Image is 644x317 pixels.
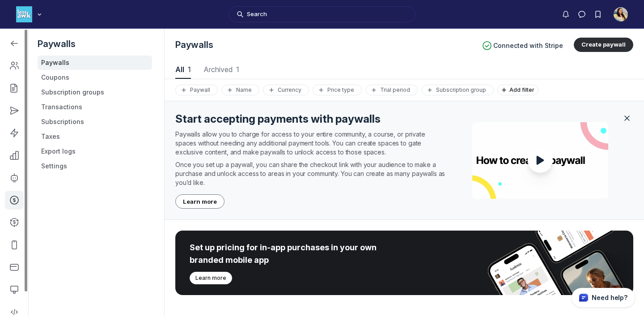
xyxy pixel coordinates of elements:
[175,130,447,157] p: Paywalls allow you to charge for access to your entire community, a course, or private spaces wit...
[38,56,152,70] a: Paywalls
[38,38,152,50] h5: Paywalls
[179,86,214,94] div: Paywall
[592,293,627,302] p: Need help?
[317,86,358,94] div: Price type
[497,85,538,95] button: Add filter
[590,6,606,22] button: Bookmarks
[574,38,633,52] button: Create paywall
[190,272,232,284] button: Learn more
[493,41,563,50] span: Connected with Stripe
[175,85,218,95] button: Paywall
[16,6,32,22] img: Less Awkward Hub logo
[572,288,635,308] button: Circle support widget
[221,85,259,95] button: Name
[365,85,418,95] button: Trial period
[16,5,44,23] button: Less Awkward Hub logo
[574,6,590,22] button: Direct messages
[202,66,241,73] span: Archived
[38,100,152,114] a: Transactions
[225,86,255,94] div: Name
[38,70,152,85] a: Coupons
[509,86,538,93] span: Add filter
[38,129,152,144] a: Taxes
[165,29,644,79] header: Page Header
[369,86,414,94] div: Trial period
[175,66,191,73] span: All
[38,159,152,173] a: Settings
[558,6,574,22] button: Notifications
[421,85,494,95] button: Subscription group
[38,85,152,99] a: Subscription groups
[229,6,415,22] button: Search
[175,112,381,126] h4: Start accepting payments with paywalls
[190,241,404,266] div: Set up pricing for in-app purchases in your own branded mobile app
[621,112,633,124] button: Close
[313,85,362,95] button: Price type
[175,194,225,209] button: Learn more
[236,65,239,74] span: 1
[175,61,191,79] button: All1
[188,65,191,74] span: 1
[267,86,305,94] div: Currency
[175,39,475,51] h1: Paywalls
[38,115,152,129] a: Subscriptions
[202,61,241,79] button: Archived1
[38,144,152,158] a: Export logs
[175,160,447,187] p: Once you set up a paywall, you can share the checkout link with your audience to make a purchase ...
[614,7,628,21] button: User menu options
[263,85,309,95] button: Currency
[425,86,490,94] div: Subscription group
